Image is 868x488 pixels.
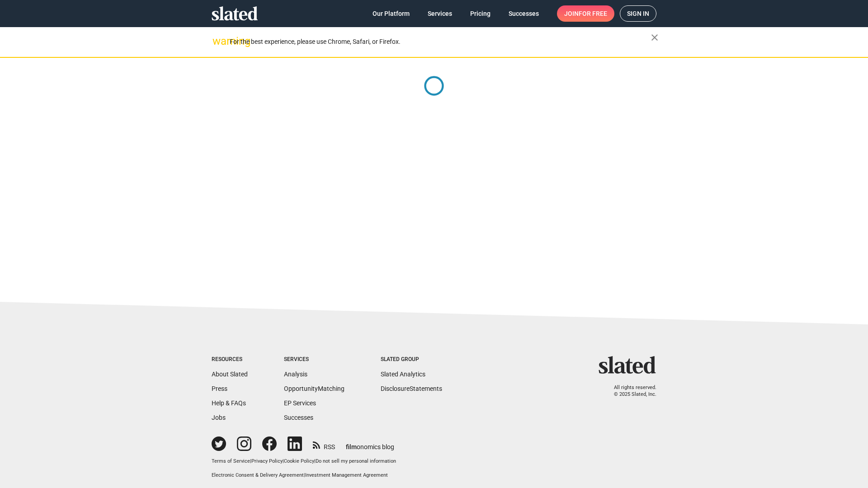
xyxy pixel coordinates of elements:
[420,5,459,22] a: Services
[346,436,394,451] a: filmonomics blog
[316,458,396,465] button: Do not sell my personal information
[284,356,344,363] div: Services
[304,472,305,478] span: |
[313,437,335,451] a: RSS
[250,458,251,464] span: |
[381,385,442,392] a: DisclosureStatements
[470,5,491,22] span: Pricing
[604,385,656,398] p: All rights reserved. © 2025 Slated, Inc.
[620,5,656,22] a: Sign in
[251,458,283,464] a: Privacy Policy
[284,371,307,378] a: Analysis
[212,385,227,392] a: Press
[501,5,546,22] a: Successes
[212,36,223,47] mat-icon: warning
[212,414,226,421] a: Jobs
[284,399,316,407] a: EP Services
[627,6,649,21] span: Sign in
[212,356,248,363] div: Resources
[284,414,313,421] a: Successes
[381,371,425,378] a: Slated Analytics
[649,32,660,43] mat-icon: close
[557,5,614,22] a: Joinfor free
[564,5,607,22] span: Join
[463,5,498,22] a: Pricing
[381,356,442,363] div: Slated Group
[283,458,284,464] span: |
[212,371,248,378] a: About Slated
[305,472,388,478] a: Investment Management Agreement
[284,458,314,464] a: Cookie Policy
[373,5,410,22] span: Our Platform
[365,5,417,22] a: Our Platform
[212,458,250,464] a: Terms of Service
[212,472,304,478] a: Electronic Consent & Delivery Agreement
[212,399,246,407] a: Help & FAQs
[284,385,344,392] a: OpportunityMatching
[428,5,452,22] span: Services
[314,458,316,464] span: |
[509,5,539,22] span: Successes
[579,5,607,22] span: for free
[230,36,651,48] div: For the best experience, please use Chrome, Safari, or Firefox.
[346,443,357,450] span: film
